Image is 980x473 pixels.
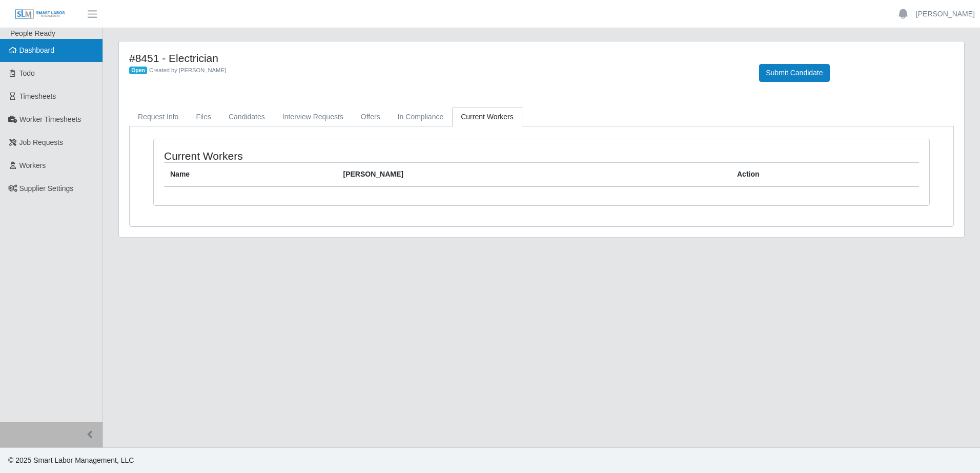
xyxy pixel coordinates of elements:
span: Dashboard [19,46,55,54]
a: Candidates [220,107,274,127]
span: Open [129,67,147,75]
a: Interview Requests [274,107,352,127]
a: Current Workers [452,107,522,127]
a: [PERSON_NAME] [916,9,975,19]
h4: #8451 - Electrician [129,52,744,64]
a: Files [187,107,220,127]
span: Worker Timesheets [19,115,81,123]
span: Todo [19,69,35,77]
button: Submit Candidate [759,64,829,82]
a: Request Info [129,107,187,127]
span: Supplier Settings [19,184,74,192]
span: Timesheets [19,92,56,100]
span: Workers [19,161,46,169]
span: Job Requests [19,138,64,146]
a: Offers [352,107,389,127]
th: Action [731,163,919,187]
span: People Ready [10,29,55,37]
th: Name [164,163,337,187]
span: © 2025 Smart Labor Management, LLC [8,456,134,464]
h4: Current Workers [164,149,469,162]
a: In Compliance [389,107,453,127]
img: SLM Logo [14,9,66,20]
th: [PERSON_NAME] [337,163,731,187]
span: Created by [PERSON_NAME] [149,67,226,73]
